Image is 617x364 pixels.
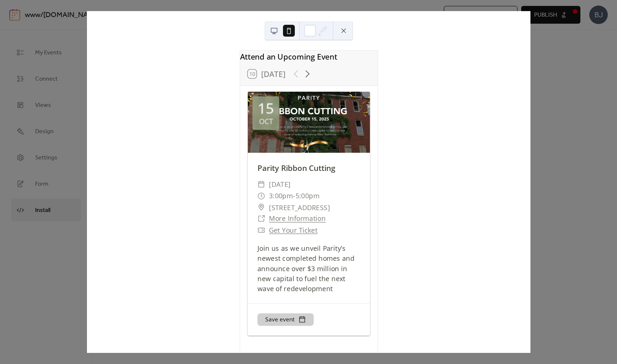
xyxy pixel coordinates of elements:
div: ​ [257,213,265,225]
div: ​ [257,202,265,213]
span: - [293,190,296,202]
a: Parity Ribbon Cutting [257,163,335,173]
div: 15 [257,101,274,116]
span: [STREET_ADDRESS] [269,202,330,213]
div: ​ [257,225,265,236]
div: Attend an Upcoming Event [240,51,378,62]
span: [DATE] [269,179,291,190]
a: Get Your Ticket [269,225,317,235]
div: ​ [257,190,265,202]
button: Save event [257,313,313,326]
span: 3:00pm [269,190,293,202]
a: More Information [269,214,326,223]
span: 5:00pm [295,190,319,202]
div: Oct [259,118,273,125]
div: ​ [257,179,265,190]
div: Join us as we unveil Parity’s newest completed homes and announce over $3 million in new capital ... [247,243,370,294]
